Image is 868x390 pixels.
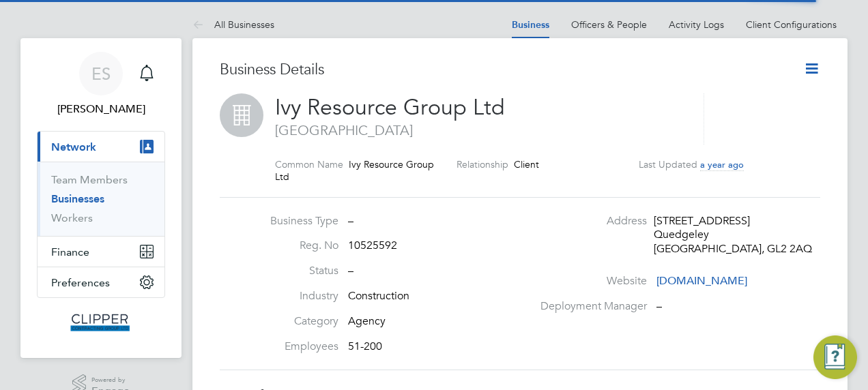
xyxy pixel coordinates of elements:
label: Website [532,274,647,288]
label: Category [263,314,338,329]
span: Agency [348,314,386,328]
label: Business Type [263,214,338,228]
span: [GEOGRAPHIC_DATA] [275,121,690,139]
a: Team Members [51,173,128,186]
label: Relationship [457,158,508,170]
button: Finance [38,237,164,267]
span: Client [514,158,539,170]
label: Status [263,264,338,278]
nav: Main navigation [20,38,182,358]
a: ES[PERSON_NAME] [37,52,165,117]
a: Go to home page [37,312,165,333]
a: Business [512,19,549,31]
a: All Businesses [192,18,274,31]
a: Activity Logs [669,18,724,31]
a: Officers & People [571,18,647,31]
span: – [348,214,353,228]
a: [DOMAIN_NAME] [656,274,747,288]
div: Network [38,162,164,236]
label: Common Name [275,158,343,170]
span: ES [91,65,111,82]
label: Reg. No [263,239,338,253]
span: Ivy Resource Group Ltd [275,94,505,121]
span: Ivy Resource Group Ltd [275,158,434,183]
span: Preferences [51,276,110,289]
span: – [348,264,353,277]
span: 51-200 [348,340,382,353]
label: Last Updated [639,158,697,170]
label: Deployment Manager [532,299,647,314]
a: Client Configurations [746,18,837,31]
span: Elin Stenner-Matthews [37,101,165,117]
label: Industry [263,289,338,303]
a: Businesses [51,192,104,205]
span: 10525592 [348,239,397,252]
span: a year ago [700,159,744,170]
button: Network [38,132,164,162]
span: – [656,299,662,313]
a: Workers [51,211,93,224]
img: clipper-logo-retina.png [70,312,132,333]
div: [GEOGRAPHIC_DATA], GL2 2AQ [654,242,783,256]
label: Address [532,214,647,228]
h3: Business Details [220,60,793,80]
span: Network [51,140,96,153]
span: Finance [51,245,89,258]
div: Quedgeley [654,228,783,242]
button: Engage Resource Center [813,335,857,379]
span: Construction [348,289,409,303]
span: Powered by [91,374,130,386]
label: Employees [263,340,338,354]
button: Preferences [38,267,164,297]
div: [STREET_ADDRESS] [654,214,783,228]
